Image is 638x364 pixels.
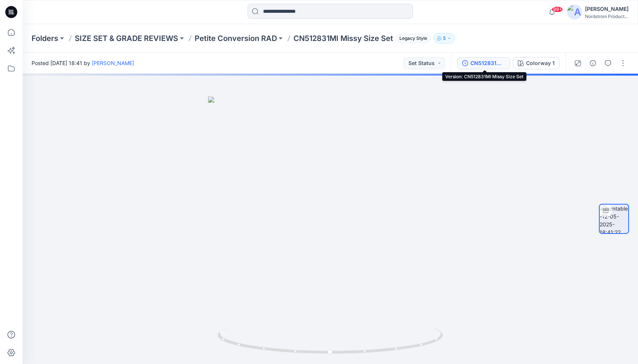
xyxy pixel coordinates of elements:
button: Colorway 1 [513,57,559,69]
a: Folders [32,33,58,44]
span: 99+ [552,6,563,12]
button: Details [587,57,599,69]
a: Petite Conversion RAD [195,33,277,44]
div: Colorway 1 [526,59,555,67]
img: turntable-12-05-2025-18:41:22 [600,205,628,233]
a: [PERSON_NAME] [92,60,134,66]
span: Posted [DATE] 18:41 by [32,59,134,67]
p: CN512831MI Missy Size Set [293,33,393,44]
a: SIZE SET & GRADE REVIEWS [75,33,178,44]
div: CN512831MI Missy Size Set [470,59,505,67]
div: [PERSON_NAME] [585,5,629,14]
span: Legacy Style [396,34,431,43]
button: 5 [434,33,455,44]
button: Legacy Style [393,33,431,44]
p: 5 [443,34,446,42]
button: CN512831MI Missy Size Set [457,57,510,69]
div: Nordstrom Product... [585,14,629,19]
img: avatar [567,5,582,20]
